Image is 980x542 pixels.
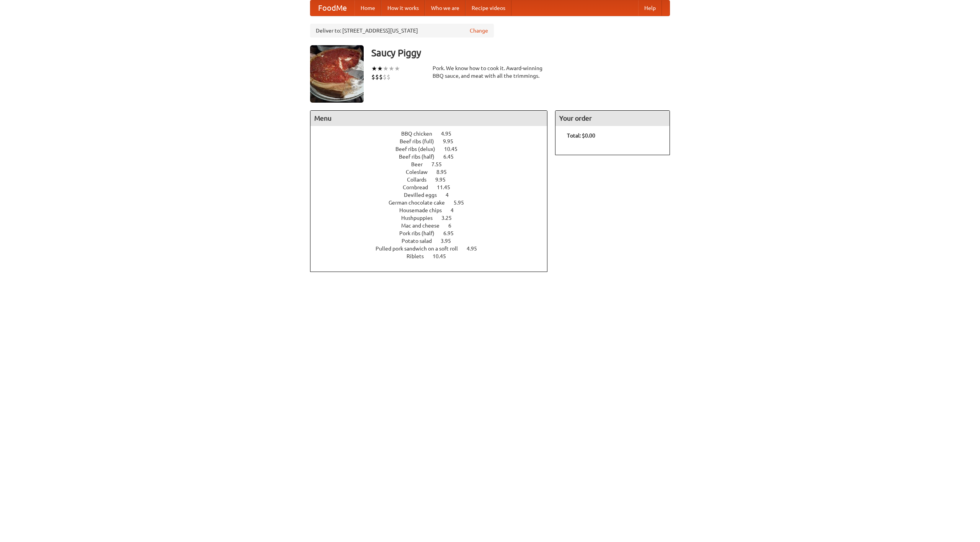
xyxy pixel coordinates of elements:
li: ★ [371,64,377,73]
a: Help [638,0,662,16]
a: Cornbread 11.45 [403,184,464,190]
span: 6.95 [443,230,461,236]
span: Mac and cheese [401,223,447,229]
span: 8.95 [436,169,454,175]
span: Collards [407,177,434,183]
h3: Saucy Piggy [371,45,670,61]
li: ★ [389,64,394,73]
span: 3.25 [441,215,459,221]
a: Coleslaw 8.95 [406,169,461,175]
a: Devilled eggs 4 [404,192,463,198]
span: 10.45 [433,253,454,259]
span: 4 [451,207,461,213]
li: $ [387,73,390,81]
b: Total: $0.00 [567,133,595,139]
li: $ [383,73,387,81]
a: Potato salad 3.95 [402,238,465,244]
a: Hushpuppies 3.25 [401,215,466,221]
span: Pulled pork sandwich on a soft roll [376,246,465,252]
a: German chocolate cake 5.95 [389,200,478,206]
span: BBQ chicken [401,131,440,137]
a: Recipe videos [465,0,511,16]
span: Beef ribs (half) [399,154,442,160]
span: Cornbread [403,184,436,190]
a: Who we are [425,0,465,16]
li: ★ [377,64,383,73]
span: Hushpuppies [401,215,440,221]
a: Pork ribs (half) 6.95 [399,230,468,236]
span: Coleslaw [406,169,435,175]
li: $ [379,73,383,81]
span: 6.45 [443,154,461,160]
img: angular.jpg [310,45,364,103]
li: $ [371,73,375,81]
span: 7.55 [431,161,449,167]
a: Home [354,0,381,16]
span: Riblets [407,253,431,259]
span: Pork ribs (half) [399,230,442,236]
span: 4 [446,192,456,198]
span: 9.95 [443,138,461,144]
span: Devilled eggs [404,192,444,198]
span: 11.45 [437,184,458,190]
a: Pulled pork sandwich on a soft roll 4.95 [376,246,491,252]
a: Riblets 10.45 [407,253,460,259]
span: 10.45 [444,146,465,152]
span: Beer [411,161,430,167]
a: Beef ribs (delux) 10.45 [395,146,472,152]
div: Deliver to: [STREET_ADDRESS][US_STATE] [310,24,494,38]
span: 6 [448,223,459,229]
a: Housemade chips 4 [399,207,468,213]
span: Potato salad [402,238,439,244]
span: 9.95 [435,177,453,183]
li: $ [375,73,379,81]
li: ★ [394,64,400,73]
span: 5.95 [454,200,472,206]
a: How it works [381,0,425,16]
span: German chocolate cake [389,200,452,206]
h4: Menu [310,111,547,126]
a: BBQ chicken 4.95 [401,131,465,137]
span: 4.95 [441,131,459,137]
a: Collards 9.95 [407,177,460,183]
a: Beef ribs (full) 9.95 [400,138,467,144]
h4: Your order [555,111,670,126]
span: 3.95 [441,238,459,244]
span: Beef ribs (delux) [395,146,443,152]
span: Housemade chips [399,207,449,213]
span: Beef ribs (full) [400,138,442,144]
a: Beer 7.55 [411,161,456,167]
a: Beef ribs (half) 6.45 [399,154,468,160]
li: ★ [383,64,389,73]
a: Change [470,27,488,34]
div: Pork. We know how to cook it. Award-winning BBQ sauce, and meat with all the trimmings. [433,64,547,80]
span: 4.95 [467,246,485,252]
a: FoodMe [310,0,354,16]
a: Mac and cheese 6 [401,223,465,229]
